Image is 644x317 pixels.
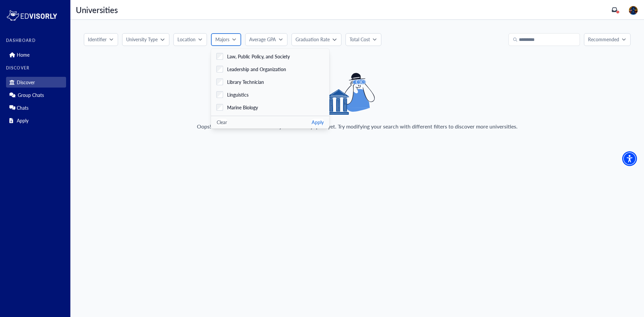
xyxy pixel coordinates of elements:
[6,115,66,126] div: Apply
[6,102,66,113] div: Chats
[245,33,287,46] button: Average GPA
[6,90,66,100] div: Group Chats
[612,7,617,12] a: inbox
[345,33,381,46] button: Total Cost
[588,36,619,43] p: Recommended
[6,9,58,22] img: logo
[215,36,229,43] p: Majors
[216,66,223,72] input: Leadership and Organization
[126,36,158,43] p: University Type
[18,92,44,98] p: Group Chats
[216,91,223,98] input: Linguistics
[227,78,264,86] span: Library Technician
[217,119,227,126] button: Clear
[312,119,324,126] button: Apply
[227,53,290,60] span: Law, Public Policy, and Society
[328,73,387,115] img: Empty
[173,33,207,46] button: Location
[76,6,118,13] p: Universities
[227,104,258,111] span: Marine Biology
[622,151,637,166] div: Accessibility Menu
[6,38,66,43] label: DASHBOARD
[216,104,223,111] input: Marine Biology
[88,36,107,43] p: Identifier
[197,122,518,130] p: Oops! We don’t have that university on EdVisorly quite yet. Try modifying your search with differ...
[84,33,118,46] button: Identifier
[296,36,330,43] p: Graduation Rate
[17,52,30,58] p: Home
[508,33,580,46] input: Search
[291,33,341,46] button: Graduation Rate
[211,49,329,128] div: Majors
[177,36,196,43] p: Location
[122,33,169,46] button: University Type
[17,105,29,111] p: Chats
[17,118,29,123] p: Apply
[629,6,638,15] img: image
[211,33,241,46] button: Majors
[216,53,223,60] input: Law, Public Policy, and Society
[227,91,249,98] span: Linguistics
[249,36,276,43] p: Average GPA
[584,33,631,46] button: Recommended
[350,36,370,43] p: Total Cost
[227,66,286,73] span: Leadership and Organization
[6,66,66,70] label: DISCOVER
[6,77,66,88] div: Discover
[6,49,66,60] div: Home
[216,78,223,85] input: Library Technician
[17,80,35,85] p: Discover
[617,10,619,14] span: 1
